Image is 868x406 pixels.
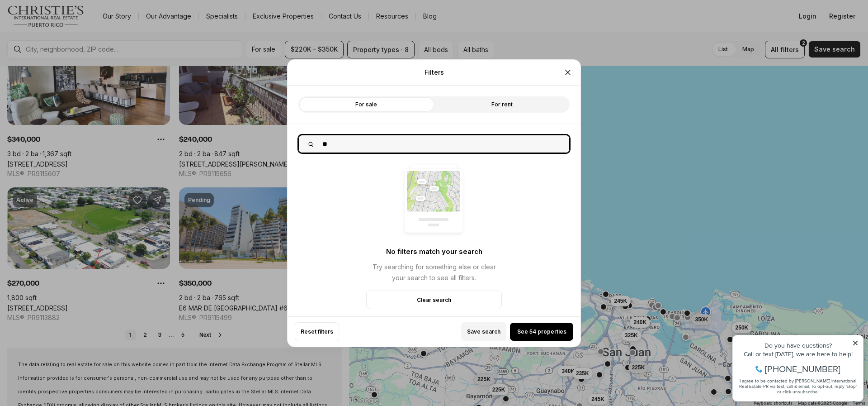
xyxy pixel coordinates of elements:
button: Save search [461,322,506,341]
label: For rent [434,96,570,113]
div: Call or text [DATE], we are here to help! [9,29,131,35]
button: Clear search [366,291,502,309]
button: Reset filters [295,322,339,341]
span: See 54 properties [517,328,566,335]
span: I agree to be contacted by [PERSON_NAME] International Real Estate PR via text, call & email. To ... [11,56,129,73]
p: Try searching for something else or clear your search to see all filters. [366,262,502,283]
span: Reset filters [301,328,333,335]
div: Do you have questions? [9,20,131,27]
p: No filters match your search [386,245,482,258]
label: For sale [298,96,434,113]
button: Close [559,63,577,81]
button: See 54 properties [510,323,573,341]
span: [PHONE_NUMBER] [37,43,113,52]
span: Save search [467,328,500,335]
p: Filters [425,69,444,76]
